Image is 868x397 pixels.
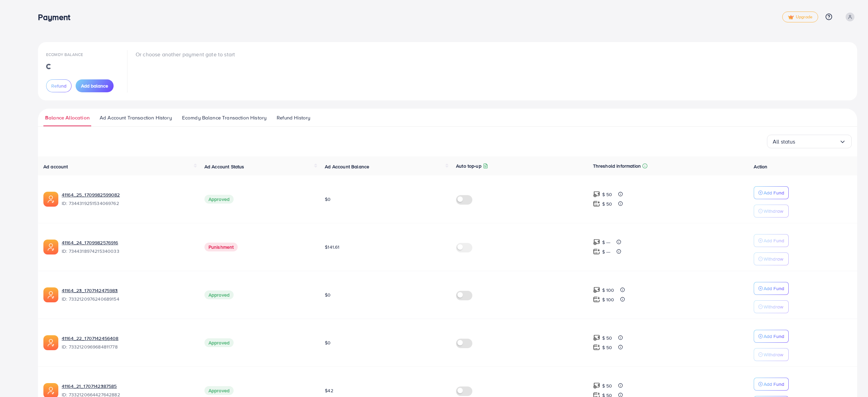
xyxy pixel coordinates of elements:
[62,335,194,351] div: <span class='underline'>41164_22_1707142456408</span></br>7332120969684811778
[43,335,58,350] img: ic-ads-acc.e4c84228.svg
[51,82,66,89] span: Refund
[593,296,600,303] img: top-up amount
[325,244,339,250] span: $141.61
[754,330,789,343] button: Add Fund
[46,52,83,57] span: Ecomdy Balance
[45,114,90,121] span: Balance Allocation
[602,190,612,198] p: $ 50
[81,82,108,89] span: Add balance
[754,205,789,218] button: Withdraw
[602,248,611,256] p: $ ---
[62,191,194,207] div: <span class='underline'>41164_25_1709982599082</span></br>7344319251534069762
[76,79,114,92] button: Add balance
[764,207,783,215] p: Withdraw
[136,50,235,58] p: Or choose another payment gate to start
[62,335,194,342] a: 41164_22_1707142456408
[593,344,600,351] img: top-up amount
[593,286,600,294] img: top-up amount
[204,163,244,170] span: Ad Account Status
[754,186,789,199] button: Add Fund
[204,243,238,251] span: Punishment
[764,237,784,245] p: Add Fund
[593,382,600,389] img: top-up amount
[62,239,194,246] a: 41164_24_1709982576916
[764,303,783,311] p: Withdraw
[767,135,852,148] div: Search for option
[593,334,600,341] img: top-up amount
[754,348,789,361] button: Withdraw
[325,163,369,170] span: Ad Account Balance
[277,114,310,121] span: Refund History
[204,338,234,347] span: Approved
[204,386,234,395] span: Approved
[764,255,783,263] p: Withdraw
[602,343,612,352] p: $ 50
[62,383,194,390] a: 41164_21_1707142387585
[325,196,331,203] span: $0
[593,248,600,255] img: top-up amount
[325,387,333,394] span: $42
[754,378,789,391] button: Add Fund
[62,287,194,294] a: 41164_23_1707142475983
[602,238,611,246] p: $ ---
[593,162,641,170] p: Threshold information
[764,284,784,292] p: Add Fund
[795,136,839,147] input: Search for option
[43,192,58,207] img: ic-ads-acc.e4c84228.svg
[754,163,767,170] span: Action
[754,234,789,247] button: Add Fund
[602,334,612,342] p: $ 50
[593,239,600,246] img: top-up amount
[43,287,58,302] img: ic-ads-acc.e4c84228.svg
[602,200,612,208] p: $ 50
[456,162,481,170] p: Auto top-up
[62,191,194,198] a: 41164_25_1709982599082
[764,351,783,359] p: Withdraw
[602,382,612,390] p: $ 50
[62,343,194,350] span: ID: 7332120969684811778
[62,296,194,302] span: ID: 7332120976240689154
[593,200,600,207] img: top-up amount
[788,15,812,20] span: Upgrade
[62,200,194,207] span: ID: 7344319251534069762
[43,163,68,170] span: Ad account
[754,252,789,265] button: Withdraw
[325,339,331,346] span: $0
[782,12,818,22] a: tickUpgrade
[773,136,795,147] span: All status
[754,300,789,313] button: Withdraw
[43,240,58,254] img: ic-ads-acc.e4c84228.svg
[62,239,194,255] div: <span class='underline'>41164_24_1709982576916</span></br>7344318974215340033
[593,191,600,198] img: top-up amount
[764,380,784,388] p: Add Fund
[602,296,614,304] p: $ 100
[46,79,72,92] button: Refund
[100,114,172,121] span: Ad Account Transaction History
[788,15,794,20] img: tick
[38,12,76,22] h3: Payment
[62,248,194,254] span: ID: 7344318974215340033
[204,195,234,204] span: Approved
[325,291,331,298] span: $0
[602,286,614,294] p: $ 100
[182,114,267,121] span: Ecomdy Balance Transaction History
[764,189,784,197] p: Add Fund
[754,282,789,295] button: Add Fund
[62,287,194,303] div: <span class='underline'>41164_23_1707142475983</span></br>7332120976240689154
[764,332,784,340] p: Add Fund
[204,290,234,299] span: Approved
